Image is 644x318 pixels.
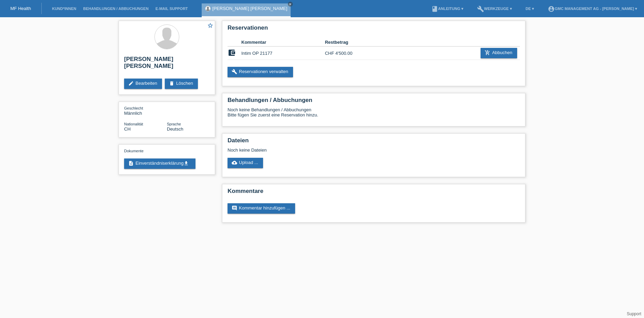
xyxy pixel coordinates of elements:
[548,6,555,12] i: account_circle
[485,50,490,55] i: add_shopping_cart
[228,203,295,214] a: commentKommentar hinzufügen ...
[325,47,366,60] td: CHF 4'500.00
[228,137,520,147] h2: Dateien
[228,158,263,168] a: cloud_uploadUpload ...
[325,38,366,47] th: Restbetrag
[124,126,131,132] span: Schweiz
[128,81,134,86] i: edit
[124,79,162,89] a: editBearbeiten
[10,6,31,11] a: MF Health
[124,149,143,153] span: Dokumente
[474,7,515,11] a: buildWerkzeuge ▾
[228,107,520,123] div: Noch keine Behandlungen / Abbuchungen Bitte fügen Sie zuerst eine Reservation hinzu.
[124,105,167,116] div: Männlich
[228,67,293,77] a: buildReservationen verwalten
[128,161,134,166] i: description
[241,38,325,47] th: Kommentar
[228,147,438,153] div: Noch keine Dateien
[232,69,237,74] i: build
[207,22,213,29] i: star_border
[431,6,438,12] i: book
[49,7,80,11] a: Kund*innen
[124,158,195,169] a: descriptionEinverständniserklärungget_app
[152,7,191,11] a: E-Mail Support
[165,79,198,89] a: deleteLöschen
[289,2,292,6] i: close
[544,7,641,11] a: account_circleGMC Management AG - [PERSON_NAME] ▾
[124,56,210,73] h2: [PERSON_NAME] [PERSON_NAME]
[232,160,237,165] i: cloud_upload
[169,81,174,86] i: delete
[207,22,213,30] a: star_border
[228,49,236,57] i: account_balance_wallet
[232,205,237,211] i: comment
[228,24,520,35] h2: Reservationen
[183,161,189,166] i: get_app
[212,6,287,11] a: [PERSON_NAME] [PERSON_NAME]
[627,311,641,316] a: Support
[428,7,467,11] a: bookAnleitung ▾
[288,2,293,7] a: close
[522,7,537,11] a: DE ▾
[167,122,181,126] span: Sprache
[124,122,143,126] span: Nationalität
[167,126,183,132] span: Deutsch
[228,188,520,198] h2: Kommentare
[477,6,484,12] i: build
[228,97,520,107] h2: Behandlungen / Abbuchungen
[481,48,517,58] a: add_shopping_cartAbbuchen
[124,106,143,110] span: Geschlecht
[241,47,325,60] td: Intim OP 21177
[80,7,152,11] a: Behandlungen / Abbuchungen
